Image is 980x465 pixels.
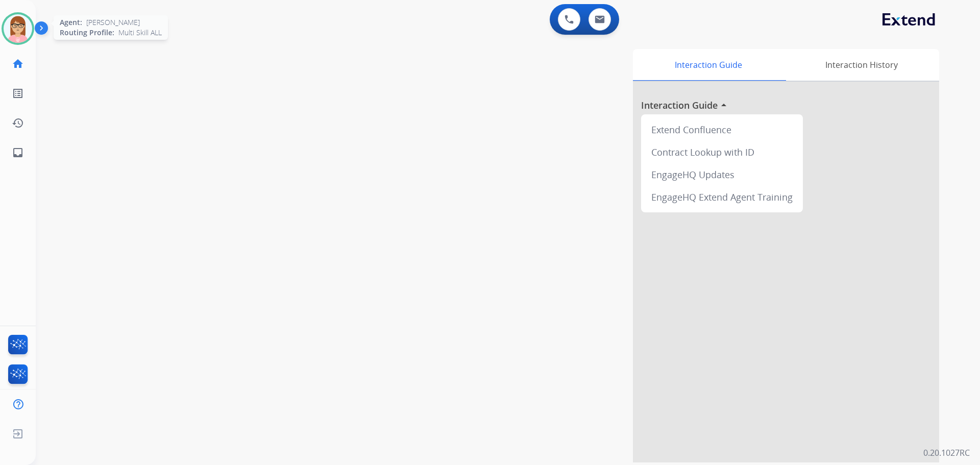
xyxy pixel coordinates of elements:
[645,118,799,141] div: Extend Confluence
[12,146,24,159] mat-icon: inbox
[645,141,799,163] div: Contract Lookup with ID
[12,117,24,129] mat-icon: history
[645,163,799,186] div: EngageHQ Updates
[783,49,939,81] div: Interaction History
[645,186,799,208] div: EngageHQ Extend Agent Training
[86,17,140,28] span: [PERSON_NAME]
[60,28,114,38] span: Routing Profile:
[633,49,783,81] div: Interaction Guide
[118,28,162,38] span: Multi Skill ALL
[12,58,24,70] mat-icon: home
[4,14,32,43] img: avatar
[12,87,24,100] mat-icon: list_alt
[923,447,970,459] p: 0.20.1027RC
[60,17,82,28] span: Agent:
